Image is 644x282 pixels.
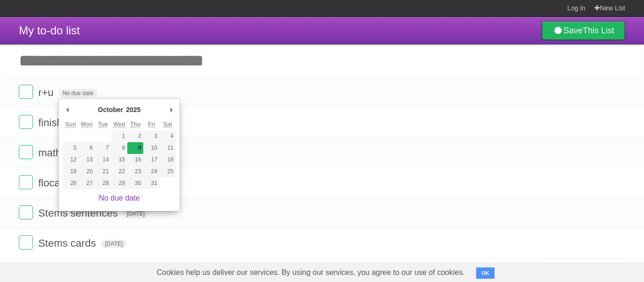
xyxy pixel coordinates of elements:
button: 26 [63,177,79,189]
label: Done [19,85,33,99]
button: 5 [63,142,79,154]
span: math hw [38,147,80,159]
button: 23 [127,166,143,177]
button: 13 [79,154,95,166]
abbr: Saturday [164,121,173,128]
span: Cookies help us deliver our services. By using our services, you agree to our use of cookies. [147,263,474,282]
span: No due date [59,89,97,97]
span: [DATE] [123,209,149,218]
button: 19 [63,166,79,177]
button: 16 [127,154,143,166]
button: 14 [95,154,111,166]
button: 30 [127,177,143,189]
div: 2025 [124,103,142,117]
label: Done [19,175,33,189]
button: 2 [127,130,143,142]
button: 4 [160,130,176,142]
abbr: Tuesday [98,121,107,128]
abbr: Thursday [130,121,140,128]
abbr: Sunday [66,121,76,128]
label: Done [19,235,33,250]
button: 31 [143,177,159,189]
button: Next Month [166,103,176,117]
button: 15 [111,154,127,166]
span: My to-do list [19,24,80,37]
button: 18 [160,154,176,166]
button: 7 [95,142,111,154]
button: 29 [111,177,127,189]
button: 10 [143,142,159,154]
b: This List [583,26,614,35]
button: 20 [79,166,95,177]
button: 11 [160,142,176,154]
span: [DATE] [101,240,127,248]
a: SaveThis List [542,21,625,40]
div: October [97,103,125,117]
button: 6 [79,142,95,154]
span: r+u [38,87,56,98]
button: 22 [111,166,127,177]
abbr: Monday [81,121,93,128]
button: OK [476,267,495,279]
button: 27 [79,177,95,189]
a: No due date [99,194,140,202]
span: flocabulary [38,177,91,189]
button: 9 [127,142,143,154]
label: Done [19,115,33,129]
label: Done [19,205,33,219]
abbr: Friday [148,121,155,128]
button: 21 [95,166,111,177]
button: 28 [95,177,111,189]
button: 8 [111,142,127,154]
button: 1 [111,130,127,142]
button: Previous Month [63,103,72,117]
button: 12 [63,154,79,166]
span: finish assignment [38,117,121,129]
abbr: Wednesday [113,121,125,128]
button: 24 [143,166,159,177]
button: 17 [143,154,159,166]
button: 25 [160,166,176,177]
label: Done [19,145,33,159]
span: Stems sentences [38,207,120,219]
span: Stems cards [38,237,98,249]
button: 3 [143,130,159,142]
